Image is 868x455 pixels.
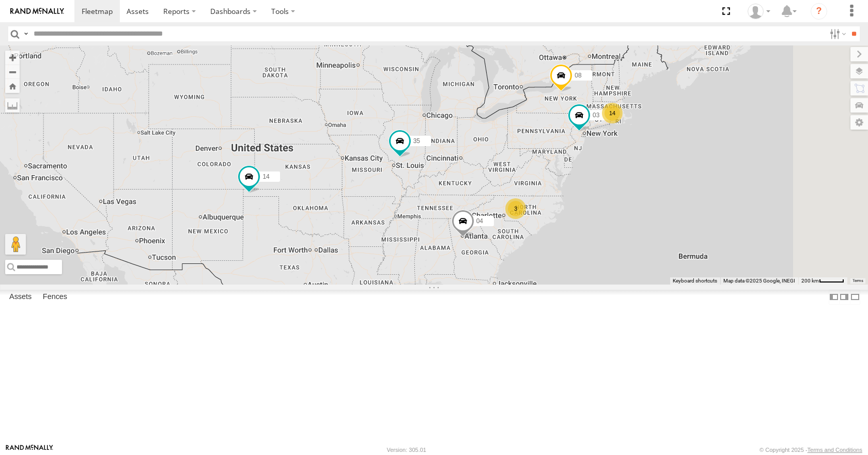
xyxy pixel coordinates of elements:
label: Dock Summary Table to the Left [829,290,839,305]
span: 35 [413,137,420,145]
span: 14 [262,173,269,180]
label: Search Query [22,26,30,41]
button: Keyboard shortcuts [673,277,717,285]
div: 3 [505,198,526,219]
label: Measure [5,98,20,113]
div: Version: 305.01 [387,447,426,453]
div: © Copyright 2025 - [760,447,862,453]
button: Zoom out [5,65,20,79]
span: 200 km [801,278,819,284]
a: Terms and Conditions [808,447,862,453]
label: Search Filter Options [826,26,848,41]
div: Aaron Kuchrawy [744,4,774,19]
span: 04 [476,218,483,225]
a: Terms [853,278,863,283]
label: Map Settings [850,115,868,130]
a: Visit our Website [6,445,53,455]
span: Map data ©2025 Google, INEGI [723,278,795,284]
i: ? [811,3,827,20]
label: Fences [38,290,72,305]
button: Zoom in [5,51,20,65]
label: Assets [4,290,37,305]
button: Map Scale: 200 km per 45 pixels [798,277,847,285]
label: Dock Summary Table to the Right [839,290,849,305]
label: Hide Summary Table [850,290,860,305]
button: Drag Pegman onto the map to open Street View [5,234,26,255]
button: Zoom Home [5,79,20,93]
div: 14 [602,103,623,123]
span: 08 [575,72,581,79]
span: 03 [593,112,599,119]
img: rand-logo.svg [10,8,64,15]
